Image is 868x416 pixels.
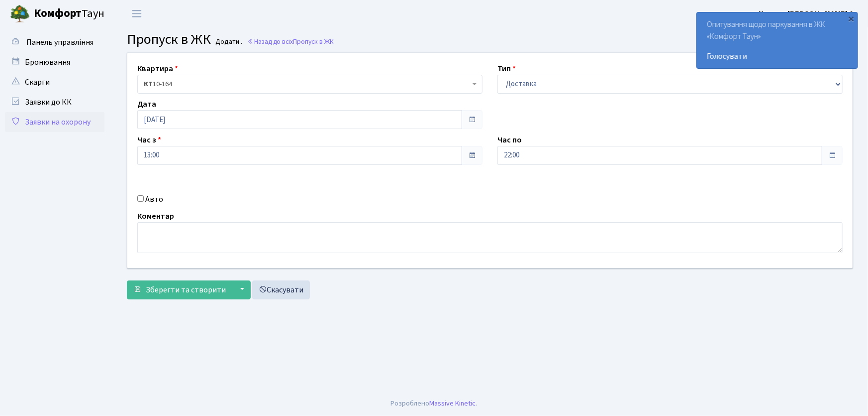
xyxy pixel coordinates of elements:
[137,98,156,110] label: Дата
[5,72,104,92] a: Скарги
[214,38,243,46] small: Додати .
[26,37,94,48] span: Панель управління
[144,79,470,89] span: <b>КТ</b>&nbsp;&nbsp;&nbsp;&nbsp;10-164
[430,398,476,409] a: Massive Kinetic
[137,134,161,146] label: Час з
[145,193,163,205] label: Авто
[497,134,522,146] label: Час по
[127,29,211,49] span: Пропуск в ЖК
[497,63,516,75] label: Тип
[127,280,232,299] button: Зберегти та створити
[5,92,104,112] a: Заявки до КК
[5,32,104,52] a: Панель управління
[759,8,856,19] b: Цитрус [PERSON_NAME] А.
[10,4,30,24] img: logo.png
[124,5,149,22] button: Переключити навігацію
[293,37,334,46] span: Пропуск в ЖК
[34,5,82,21] b: Комфорт
[707,50,848,62] a: Голосувати
[391,398,478,409] div: Розроблено .
[137,63,178,75] label: Квартира
[146,284,226,295] span: Зберегти та створити
[247,37,334,46] a: Назад до всіхПропуск в ЖК
[137,75,482,94] span: <b>КТ</b>&nbsp;&nbsp;&nbsp;&nbsp;10-164
[5,112,104,132] a: Заявки на охорону
[759,8,856,20] a: Цитрус [PERSON_NAME] А.
[252,280,310,299] a: Скасувати
[847,13,857,23] div: ×
[697,12,858,68] div: Опитування щодо паркування в ЖК «Комфорт Таун»
[137,210,174,222] label: Коментар
[144,79,153,89] b: КТ
[34,5,104,22] span: Таун
[5,52,104,72] a: Бронювання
